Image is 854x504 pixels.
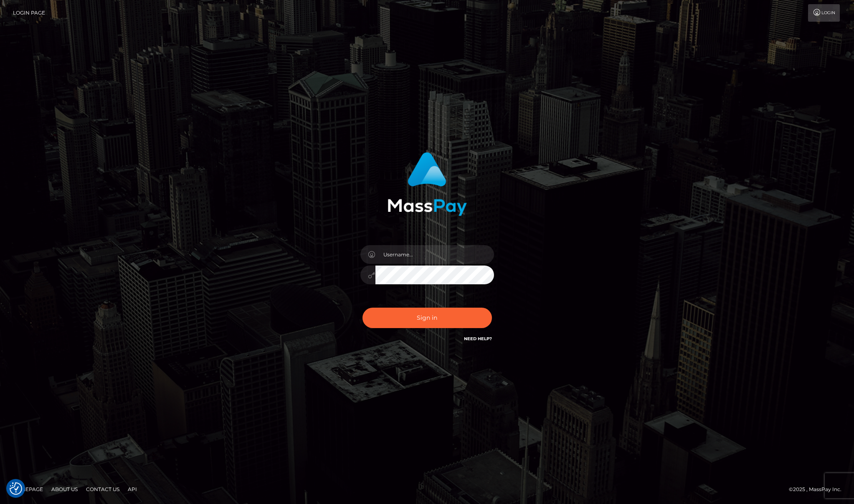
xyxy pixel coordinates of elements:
a: Contact Us [83,483,123,496]
img: MassPay Login [388,152,467,216]
a: About Us [48,483,81,496]
button: Sign in [362,308,492,328]
a: Homepage [9,483,46,496]
img: Revisit consent button [10,482,22,495]
a: Login Page [13,4,45,22]
input: Username... [375,245,494,264]
button: Consent Preferences [10,482,22,495]
div: © 2025 , MassPay Inc. [789,485,848,494]
a: Login [808,4,840,22]
a: API [124,483,140,496]
a: Need Help? [464,336,492,341]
